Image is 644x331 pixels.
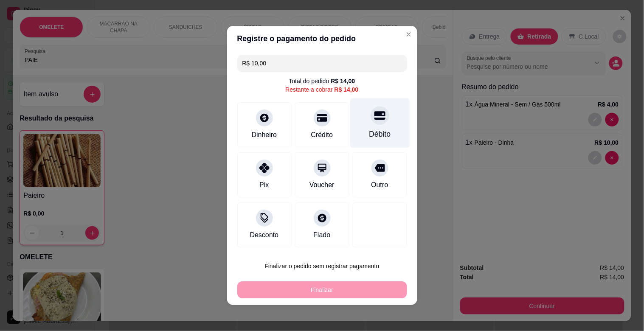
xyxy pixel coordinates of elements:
div: R$ 14,00 [335,85,359,94]
button: Finalizar o pedido sem registrar pagamento [237,258,407,275]
div: Outro [371,180,388,190]
header: Registre o pagamento do pedido [227,26,417,51]
div: Débito [369,129,391,140]
div: Desconto [250,230,279,240]
div: Pix [259,180,269,190]
input: Ex.: hambúrguer de cordeiro [242,55,402,72]
div: Fiado [313,230,330,240]
div: R$ 14,00 [331,77,355,85]
div: Crédito [311,130,333,140]
div: Total do pedido [289,77,355,85]
div: Dinheiro [252,130,277,140]
div: Restante a cobrar [285,85,358,94]
div: Voucher [309,180,335,190]
button: Close [402,28,416,41]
